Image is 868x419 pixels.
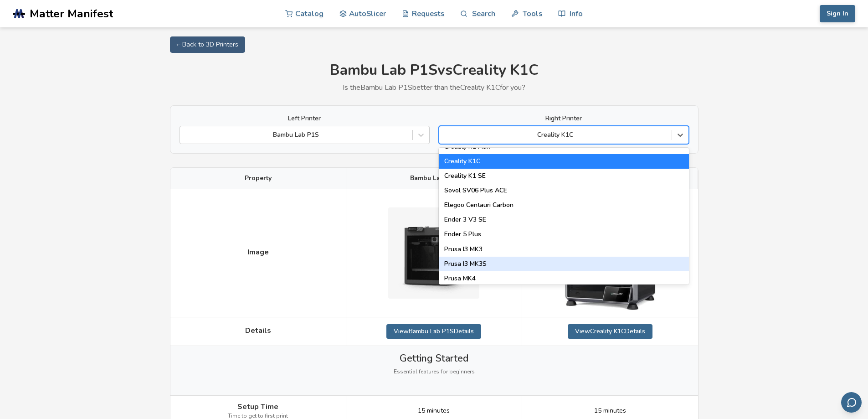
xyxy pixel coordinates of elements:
[594,407,626,414] span: 15 minutes
[439,242,689,257] div: Prusa I3 MK3
[439,115,689,122] label: Right Printer
[439,198,689,212] div: Elegoo Centauri Carbon
[388,207,479,299] img: Bambu Lab P1S
[820,5,855,22] button: Sign In
[170,36,245,53] a: ← Back to 3D Printers
[170,83,699,92] p: Is the Bambu Lab P1S better than the Creality K1C for you?
[185,131,186,139] input: Bambu Lab P1S
[439,183,689,198] div: Sovol SV06 Plus ACE
[439,227,689,242] div: Ender 5 Plus
[439,169,689,183] div: Creality K1 SE
[170,62,699,79] h1: Bambu Lab P1S vs Creality K1C
[439,257,689,271] div: Prusa I3 MK3S
[394,369,475,375] span: Essential features for beginners
[247,248,269,256] span: Image
[245,326,271,335] span: Details
[568,324,652,339] a: ViewCreality K1CDetails
[439,212,689,227] div: Ender 3 V3 SE
[439,154,689,169] div: Creality K1C
[237,403,278,411] span: Setup Time
[386,324,481,339] a: ViewBambu Lab P1SDetails
[30,7,113,20] span: Matter Manifest
[444,131,446,139] input: Creality K1CAnycubic Kobra 2 MaxAnycubic Kobra 2 NeoAnycubic Kobra 2 PlusAnycubic Kobra 2Sovol SV...
[400,353,468,364] span: Getting Started
[418,407,450,414] span: 15 minutes
[439,271,689,286] div: Prusa MK4
[841,392,862,413] button: Send feedback via email
[245,175,272,182] span: Property
[410,175,458,182] span: Bambu Lab P1S
[180,115,430,122] label: Left Printer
